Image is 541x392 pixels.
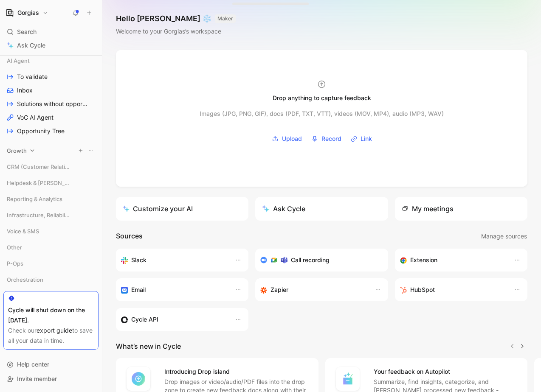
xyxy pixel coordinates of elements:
span: Growth [7,146,27,155]
div: Infrastructure, Reliability & Security (IRS) [3,209,99,224]
div: Record & transcribe meetings from Zoom, Meet & Teams. [260,255,376,265]
span: Other [7,243,22,252]
div: AI AgentTo validateInboxSolutions without opportunityVoC AI AgentOpportunity Tree [3,54,99,137]
span: Inbox [17,86,33,95]
h3: Email [131,285,146,295]
h2: Sources [116,231,143,242]
div: Growth [3,144,99,160]
div: AI Agent [3,54,99,67]
div: Growth [3,144,99,157]
div: Customize your AI [123,204,193,214]
span: Link [361,134,372,144]
a: export guide [37,327,72,334]
h3: Extension [410,255,437,265]
button: Record [308,132,344,145]
div: Search [3,25,99,38]
span: P-Ops [7,259,23,268]
button: Link [348,132,375,145]
div: Cycle will shut down on the [DATE]. [8,305,94,325]
div: Helpdesk & [PERSON_NAME], Rules, and Views [3,176,99,189]
div: Reporting & Analytics [3,193,99,205]
div: Help center [3,358,99,371]
div: Helpdesk & [PERSON_NAME], Rules, and Views [3,176,99,192]
div: Capture feedback from anywhere on the web [400,255,505,265]
h3: Slack [131,255,147,265]
div: Invite member [3,372,99,385]
div: Images (JPG, PNG, GIF), docs (PDF, TXT, VTT), videos (MOV, MP4), audio (MP3, WAV) [200,109,444,119]
span: Infrastructure, Reliability & Security (IRS) [7,211,70,219]
span: AI Agent [7,56,30,65]
div: Voice & SMS [3,225,99,238]
a: Solutions without opportunity [3,98,99,110]
div: Other [3,241,99,256]
button: Upload [269,132,305,145]
div: Infrastructure, Reliability & Security (IRS) [3,209,99,221]
div: My meetings [402,204,454,214]
h3: Call recording [291,255,330,265]
div: Forward emails to your feedback inbox [121,285,226,295]
span: VoC AI Agent [17,113,54,122]
span: Helpdesk & [PERSON_NAME], Rules, and Views [7,179,72,187]
span: Solutions without opportunity [17,100,88,108]
h3: Cycle API [131,314,158,325]
div: Voice & SMS [3,225,99,240]
img: Gorgias [6,8,14,17]
span: To validate [17,73,48,81]
h1: Hello [PERSON_NAME] ❄️ [116,14,236,24]
div: Orchestration [3,273,99,286]
div: CRM (Customer Relationship Management) [3,160,99,173]
h3: Zapier [270,285,288,295]
span: Reporting & Analytics [7,195,62,203]
a: Inbox [3,84,99,97]
span: Upload [282,134,302,144]
button: MAKER [215,14,236,23]
span: Invite member [17,375,57,382]
button: Manage sources [481,231,527,242]
button: Ask Cycle [255,197,388,221]
a: To validate [3,70,99,83]
span: Manage sources [481,231,527,241]
div: Check our to save all your data in time. [8,325,94,346]
div: Drop anything to capture feedback [273,93,371,103]
div: Welcome to your Gorgias’s workspace [116,26,236,36]
h3: HubSpot [410,285,435,295]
a: VoC AI Agent [3,111,99,124]
div: Sync your customers, send feedback and get updates in Slack [121,255,226,265]
span: Search [17,27,37,37]
span: CRM (Customer Relationship Management) [7,162,71,171]
a: Opportunity Tree [3,125,99,137]
h4: Your feedback on Autopilot [374,367,518,377]
h2: What’s new in Cycle [116,341,181,351]
div: P-Ops [3,257,99,272]
div: Orchestration [3,273,99,288]
span: Record [321,134,341,144]
div: Reporting & Analytics [3,193,99,208]
h4: Introducing Drop island [164,367,308,377]
span: Orchestration [7,275,43,284]
button: GorgiasGorgias [3,7,50,19]
span: Help center [17,361,49,368]
div: P-Ops [3,257,99,270]
a: Ask Cycle [3,39,99,52]
span: Opportunity Tree [17,127,65,135]
h1: Gorgias [17,9,39,17]
div: Sync customers & send feedback from custom sources. Get inspired by our favorite use case [121,314,226,325]
div: CRM (Customer Relationship Management) [3,160,99,176]
div: Ask Cycle [262,204,305,214]
a: Customize your AI [116,197,248,221]
span: Voice & SMS [7,227,39,235]
div: Capture feedback from thousands of sources with Zapier (survey results, recordings, sheets, etc). [260,285,366,295]
div: Other [3,241,99,254]
span: Ask Cycle [17,40,45,50]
